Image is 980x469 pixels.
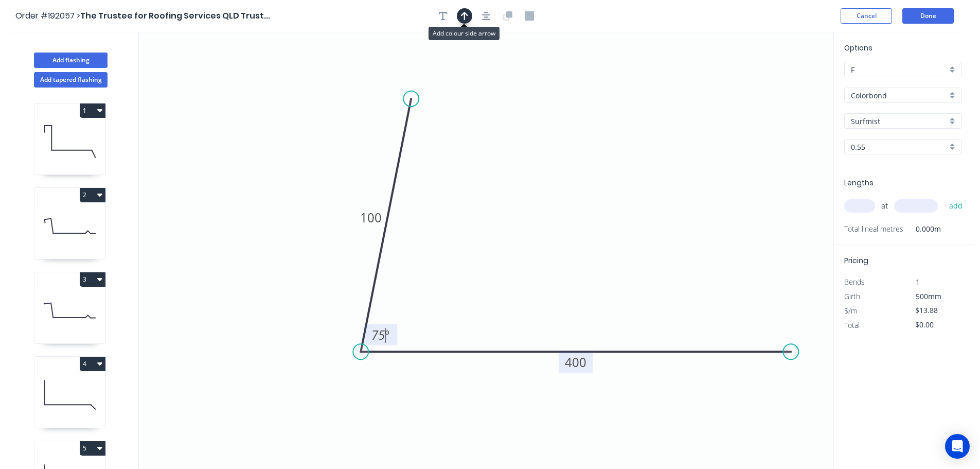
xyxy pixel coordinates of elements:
button: 3 [80,272,105,287]
tspan: º [385,326,389,343]
div: Open Intercom Messenger [945,434,970,459]
button: 4 [80,357,105,371]
tspan: 75 [371,326,385,343]
button: 1 [80,103,105,118]
button: 2 [80,188,105,202]
svg: 0 [139,32,833,469]
input: Colour [851,116,947,127]
span: at [881,199,888,213]
span: Total [844,320,860,330]
button: add [944,197,968,215]
span: Order #192057 > [15,10,80,22]
tspan: 400 [565,354,586,371]
button: Add tapered flashing [34,72,108,88]
tspan: 100 [360,209,382,226]
span: The Trustee for Roofing Services QLD Trust... [80,10,270,22]
span: Options [844,43,872,53]
button: 5 [80,441,105,456]
span: 1 [916,277,920,287]
button: Done [902,8,954,24]
input: Price level [851,64,947,75]
span: 500mm [916,291,941,301]
span: Bends [844,277,865,287]
span: Pricing [844,255,868,266]
span: $/m [844,306,857,316]
input: Thickness [851,142,947,152]
span: Girth [844,291,860,301]
div: Add colour side arrow [429,27,500,40]
span: Lengths [844,178,874,188]
input: Material [851,90,947,101]
span: Total lineal metres [844,222,903,236]
button: Add flashing [34,53,108,68]
button: Cancel [841,8,892,24]
span: 0.000m [903,222,941,236]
